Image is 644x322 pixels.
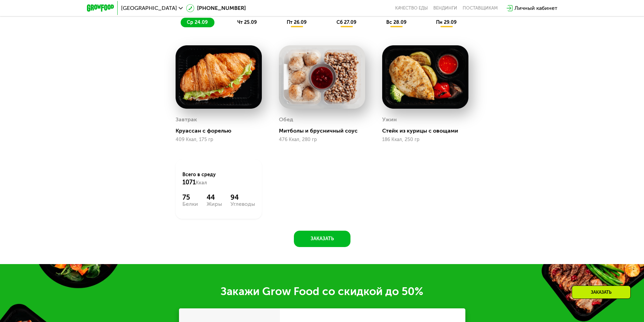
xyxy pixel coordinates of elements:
span: 1071 [182,179,196,186]
div: Жиры [207,201,222,207]
button: Заказать [294,231,350,247]
div: 94 [230,193,255,201]
span: Ккал [196,180,207,186]
div: Всего в среду [182,171,255,186]
div: 409 Ккал, 175 гр [176,137,262,142]
div: 44 [207,193,222,201]
div: Круассан с форелью [176,127,267,134]
span: пн 29.09 [436,19,456,25]
div: Углеводы [230,201,255,207]
div: Ужин [382,114,397,125]
span: ср 24.09 [187,19,208,25]
div: Митболы и брусничный соус [279,127,371,134]
span: [GEOGRAPHIC_DATA] [121,5,177,11]
span: сб 27.09 [336,19,356,25]
div: поставщикам [463,5,498,11]
div: Личный кабинет [514,4,557,12]
div: 476 Ккал, 280 гр [279,137,365,142]
span: вс 28.09 [386,19,406,25]
div: Заказать [572,286,631,299]
span: пт 26.09 [287,19,306,25]
a: [PHONE_NUMBER] [186,4,246,12]
div: 75 [182,193,198,201]
div: Обед [279,114,293,125]
div: 186 Ккал, 250 гр [382,137,468,142]
div: Стейк из курицы с овощами [382,127,474,134]
span: чт 25.09 [237,19,257,25]
a: Вендинги [433,5,457,11]
div: Белки [182,201,198,207]
a: Качество еды [395,5,428,11]
div: Завтрак [176,114,197,125]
